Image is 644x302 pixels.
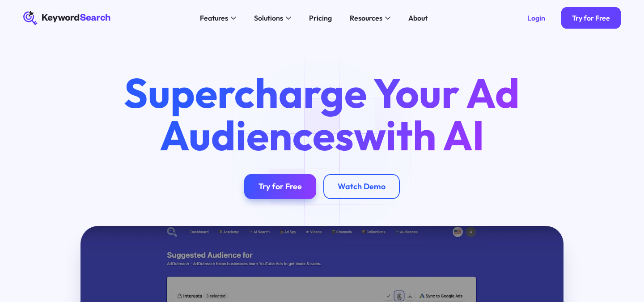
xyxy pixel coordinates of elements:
div: About [408,13,428,23]
a: About [403,11,433,25]
div: Watch Demo [338,182,386,192]
div: Resources [350,13,382,23]
div: Try for Free [572,13,610,22]
span: with AI [354,109,484,161]
a: Login [517,7,556,29]
a: Pricing [304,11,337,25]
div: Solutions [254,13,283,23]
div: Pricing [309,13,332,23]
a: Try for Free [244,174,316,199]
h1: Supercharge Your Ad Audiences [107,72,537,157]
a: Try for Free [561,7,621,29]
div: Features [200,13,228,23]
div: Try for Free [258,182,302,192]
div: Login [527,13,545,22]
